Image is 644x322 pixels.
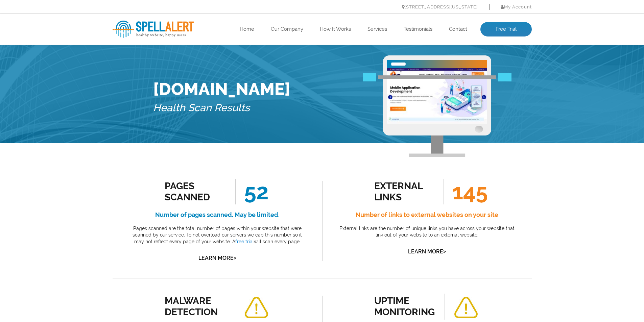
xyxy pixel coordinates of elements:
h4: Number of links to external websites on your site [337,209,517,220]
span: 145 [444,179,488,204]
img: alert [244,297,269,319]
a: free trial [235,239,254,244]
h1: [DOMAIN_NAME] [153,79,290,99]
span: > [443,247,446,256]
img: alert [453,297,478,319]
a: Learn More> [408,248,446,255]
img: Free Webiste Analysis [383,55,491,157]
h5: Health Scan Results [153,99,290,117]
div: uptime monitoring [374,295,435,318]
h4: Number of pages scanned. May be limited. [128,209,307,220]
p: Pages scanned are the total number of pages within your website that were scanned by our service.... [128,225,307,245]
p: External links are the number of unique links you have across your website that link out of your ... [337,225,517,239]
img: Free Webiste Analysis [363,74,511,82]
img: Free Website Analysis [387,68,487,124]
span: 52 [235,179,269,204]
div: Pages Scanned [165,180,226,203]
div: external links [374,180,435,203]
span: > [234,253,236,263]
a: Learn More> [198,255,236,261]
div: malware detection [165,295,226,318]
